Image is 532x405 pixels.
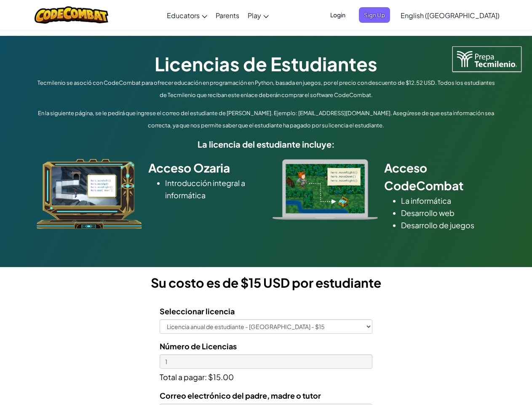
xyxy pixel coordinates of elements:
[273,159,378,220] img: type_real_code.png
[325,7,350,23] button: Login
[160,305,235,317] label: Seleccionar licencia
[35,138,498,151] h5: La licencia del estudiante incluye:
[160,340,237,352] label: Número de Licencias
[396,4,504,27] a: English ([GEOGRAPHIC_DATA])
[359,7,390,23] button: Sign Up
[37,159,142,229] img: ozaria_acodus.png
[384,159,496,194] h2: Acceso CodeCombat
[401,219,496,231] li: Desarrollo de juegos
[165,177,260,201] li: Introducción integral a informática
[452,46,521,72] img: Tecmilenio logo
[401,11,500,20] span: English ([GEOGRAPHIC_DATA])
[35,77,498,101] p: Tecmilenio se asoció con CodeCombat para ofrecer educación en programación en Python, basada en j...
[160,389,321,402] label: Correo electrónico del padre, madre o tutor
[163,4,211,27] a: Educators
[248,11,261,20] span: Play
[160,369,372,383] p: Total a pagar: $15.00
[167,11,200,20] span: Educators
[35,6,108,24] img: CodeCombat logo
[148,159,260,177] h2: Acceso Ozaria
[35,51,498,77] h1: Licencias de Estudiantes
[401,207,496,219] li: Desarrollo web
[35,107,498,132] p: En la siguiente página, se le pedirá que ingrese el correo del estudiante de [PERSON_NAME]. Ejemp...
[401,194,496,207] li: La informática
[243,4,273,27] a: Play
[211,4,243,27] a: Parents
